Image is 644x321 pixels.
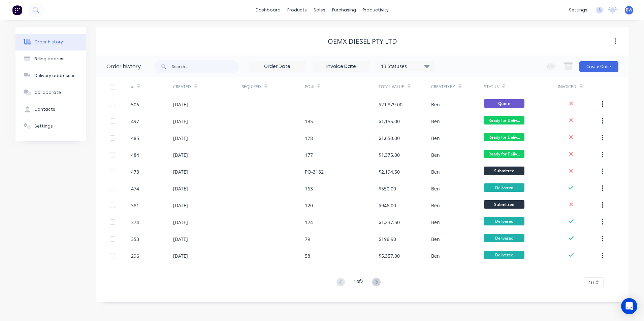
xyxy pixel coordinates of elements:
[379,151,400,158] div: $1,375.00
[431,252,440,259] div: Ben
[431,185,440,192] div: Ben
[558,77,600,96] div: Invoiced
[484,234,524,242] span: Delivered
[305,135,313,142] div: 178
[131,77,173,96] div: #
[173,252,188,259] div: [DATE]
[173,135,188,142] div: [DATE]
[173,168,188,175] div: [DATE]
[241,84,261,90] div: Required
[15,50,86,67] button: Billing address
[305,151,313,158] div: 177
[328,37,397,45] div: OEMX Diesel Pty Ltd
[431,135,440,142] div: Ben
[377,63,433,70] div: 13 Statuses
[284,5,310,15] div: products
[15,67,86,84] button: Delivery addresses
[305,84,314,90] div: PO #
[34,106,55,112] div: Contacts
[379,202,396,209] div: $946.00
[379,252,400,259] div: $5,357.00
[15,118,86,135] button: Settings
[131,118,139,125] div: 497
[379,118,400,125] div: $1,155.00
[379,101,402,108] div: $21,879.00
[305,202,313,209] div: 120
[484,183,524,192] span: Delivered
[173,219,188,226] div: [DATE]
[173,236,188,243] div: [DATE]
[566,5,591,15] div: settings
[431,118,440,125] div: Ben
[379,168,400,175] div: $2,194.50
[359,5,392,15] div: productivity
[484,200,524,209] span: Submitted
[305,77,379,96] div: PO #
[431,236,440,243] div: Ben
[173,101,188,108] div: [DATE]
[15,34,86,50] button: Order history
[484,99,524,108] span: Quote
[305,252,310,259] div: 58
[484,84,499,90] div: Status
[379,135,400,142] div: $1,650.00
[15,101,86,118] button: Contacts
[484,251,524,259] span: Delivered
[626,7,632,13] span: BW
[34,90,61,96] div: Collaborate
[329,5,359,15] div: purchasing
[484,77,558,96] div: Status
[173,118,188,125] div: [DATE]
[379,236,396,243] div: $196.90
[354,278,363,287] div: 1 of 2
[106,63,141,71] div: Order history
[484,150,524,158] span: Ready for Deliv...
[431,84,455,90] div: Created By
[379,77,431,96] div: Total Value
[241,77,305,96] div: Required
[131,84,134,90] div: #
[305,236,310,243] div: 79
[484,116,524,124] span: Ready for Deliv...
[431,151,440,158] div: Ben
[131,219,139,226] div: 374
[34,56,66,62] div: Billing address
[558,84,576,90] div: Invoiced
[173,77,241,96] div: Created
[34,39,63,45] div: Order history
[131,168,139,175] div: 473
[173,84,191,90] div: Created
[249,62,305,72] input: Order Date
[131,185,139,192] div: 474
[305,168,324,175] div: PO-3182
[131,101,139,108] div: 506
[431,219,440,226] div: Ben
[173,151,188,158] div: [DATE]
[131,236,139,243] div: 353
[621,298,637,314] div: Open Intercom Messenger
[379,84,404,90] div: Total Value
[431,101,440,108] div: Ben
[310,5,329,15] div: sales
[131,135,139,142] div: 485
[252,5,284,15] a: dashboard
[431,168,440,175] div: Ben
[305,185,313,192] div: 163
[12,5,22,15] img: Factory
[131,202,139,209] div: 381
[131,151,139,158] div: 484
[588,279,594,286] span: 10
[305,118,313,125] div: 185
[172,60,238,73] input: Search...
[305,219,313,226] div: 124
[484,133,524,141] span: Ready for Deliv...
[34,73,75,79] div: Delivery addresses
[579,61,618,72] button: Create Order
[34,123,53,129] div: Settings
[379,219,400,226] div: $1,237.50
[173,202,188,209] div: [DATE]
[484,217,524,225] span: Delivered
[313,62,369,72] input: Invoice Date
[131,252,139,259] div: 296
[484,167,524,175] span: Submitted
